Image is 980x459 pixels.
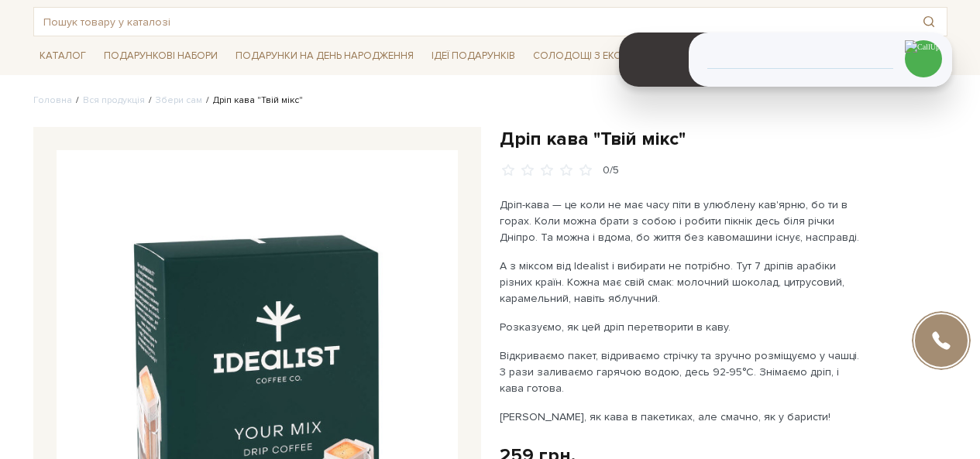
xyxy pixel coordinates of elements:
span: Ідеї подарунків [425,44,521,68]
p: Відкриваємо пакет, відриваємо стрічку та зручно розміщуємо у чашці. 3 рази заливаємо гарячою водо... [500,348,863,396]
a: Головна [33,94,72,106]
div: 0/5 [603,163,619,178]
input: Пошук товару у каталозі [34,8,911,36]
li: Дріп кава "Твій мікс" [202,94,303,108]
p: Дріп-кава — це коли не має часу піти в улюблену кав'ярню, бо ти в горах. Коли можна брати з собою... [500,197,863,245]
span: Каталог [33,44,92,68]
a: Солодощі з експрес-доставкою [527,43,721,69]
a: Вся продукція [83,94,145,106]
p: Розказуємо, як цей дріп перетворити в каву. [500,319,863,335]
p: [PERSON_NAME], як кава в пакетиках, але смачно, як у баристи! [500,409,863,425]
span: Подарункові набори [98,44,224,68]
p: А з міксом від Idealist і вибирати не потрібно. Тут 7 дріпів арабіки різних країн. Кожна має свій... [500,258,863,307]
span: Подарунки на День народження [229,44,420,68]
h1: Дріп кава "Твій мікс" [500,127,947,151]
a: Збери сам [156,94,202,106]
button: Пошук товару у каталозі [911,8,947,36]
